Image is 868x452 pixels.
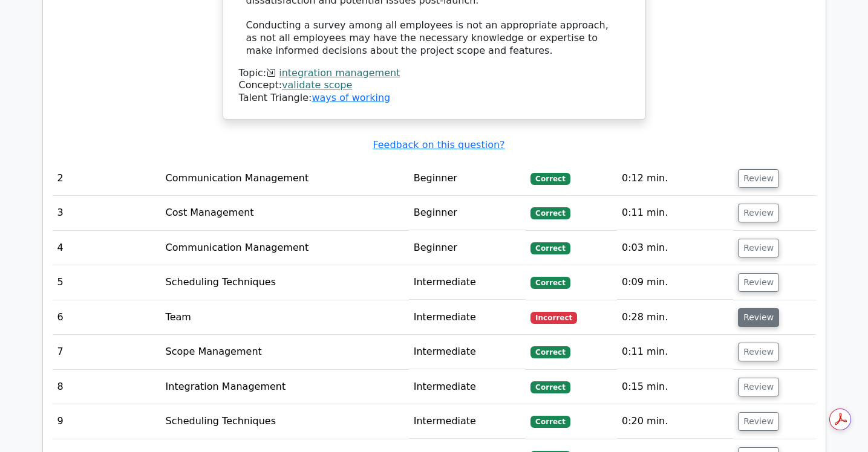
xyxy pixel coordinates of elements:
[617,370,733,404] td: 0:15 min.
[530,242,570,254] span: Correct
[409,161,526,196] td: Beginner
[530,381,570,393] span: Correct
[161,404,409,439] td: Scheduling Techniques
[161,265,409,300] td: Scheduling Techniques
[161,300,409,335] td: Team
[53,370,161,404] td: 8
[409,231,526,265] td: Beginner
[530,312,577,324] span: Incorrect
[161,231,409,265] td: Communication Management
[239,67,630,80] div: Topic:
[161,370,409,404] td: Integration Management
[53,300,161,335] td: 6
[53,196,161,230] td: 3
[738,239,779,257] button: Review
[239,79,630,92] div: Concept:
[617,231,733,265] td: 0:03 min.
[279,67,400,79] a: integration management
[738,169,779,188] button: Review
[161,335,409,369] td: Scope Management
[530,277,570,289] span: Correct
[738,343,779,361] button: Review
[161,161,409,196] td: Communication Management
[53,265,161,300] td: 5
[738,204,779,222] button: Review
[617,335,733,369] td: 0:11 min.
[53,404,161,439] td: 9
[373,139,504,150] a: Feedback on this question?
[617,300,733,335] td: 0:28 min.
[738,412,779,431] button: Review
[738,378,779,396] button: Review
[738,308,779,327] button: Review
[530,416,570,428] span: Correct
[409,335,526,369] td: Intermediate
[530,207,570,219] span: Correct
[53,335,161,369] td: 7
[409,300,526,335] td: Intermediate
[161,196,409,230] td: Cost Management
[282,79,352,91] a: validate scope
[53,161,161,196] td: 2
[409,404,526,439] td: Intermediate
[617,161,733,196] td: 0:12 min.
[617,404,733,439] td: 0:20 min.
[738,273,779,292] button: Review
[530,173,570,185] span: Correct
[312,92,390,103] a: ways of working
[53,231,161,265] td: 4
[239,67,630,105] div: Talent Triangle:
[409,196,526,230] td: Beginner
[409,265,526,300] td: Intermediate
[617,196,733,230] td: 0:11 min.
[530,346,570,358] span: Correct
[617,265,733,300] td: 0:09 min.
[409,370,526,404] td: Intermediate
